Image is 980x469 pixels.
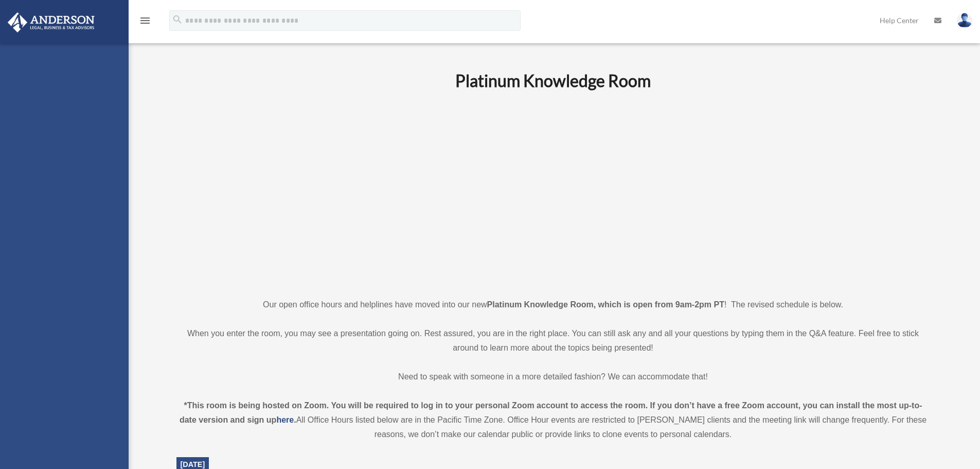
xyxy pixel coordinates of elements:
[276,415,294,424] a: here
[180,401,922,424] strong: *This room is being hosted on Zoom. You will be required to log in to your personal Zoom account ...
[5,12,98,32] img: Anderson Advisors Platinum Portal
[455,71,651,91] b: Platinum Knowledge Room
[294,415,296,424] strong: .
[172,14,183,25] i: search
[176,298,930,312] p: Our open office hours and helplines have moved into our new ! The revised schedule is below.
[139,18,151,27] a: menu
[957,13,972,28] img: User Pic
[176,326,930,355] p: When you enter the room, you may see a presentation going on. Rest assured, you are in the right ...
[181,460,205,468] span: [DATE]
[399,105,707,279] iframe: 231110_Toby_KnowledgeRoom
[176,398,930,442] div: All Office Hours listed below are in the Pacific Time Zone. Office Hour events are restricted to ...
[139,14,151,27] i: menu
[487,300,724,309] strong: Platinum Knowledge Room, which is open from 9am-2pm PT
[176,370,930,384] p: Need to speak with someone in a more detailed fashion? We can accommodate that!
